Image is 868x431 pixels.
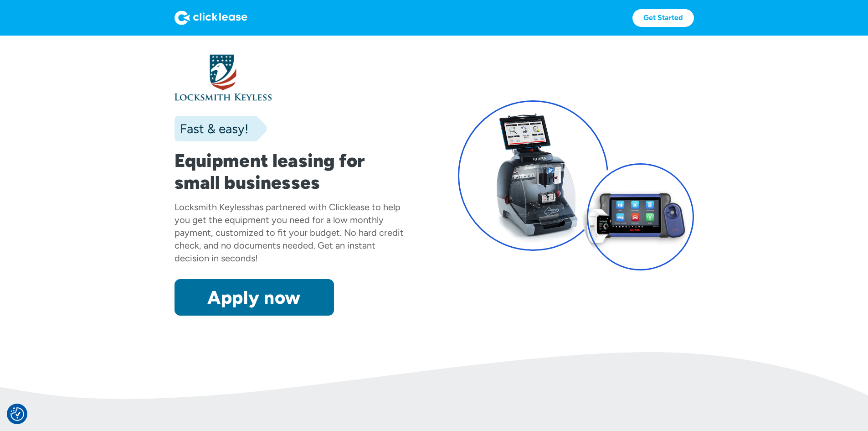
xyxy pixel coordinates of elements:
[175,150,411,193] h1: Equipment leasing for small businesses
[10,407,24,421] button: Consent Preferences
[175,279,334,316] a: Apply now
[10,407,24,421] img: Revisit consent button
[175,202,250,213] div: Locksmith Keyless
[175,119,248,138] div: Fast & easy!
[175,10,247,25] img: Logo
[632,9,694,27] a: Get Started
[175,202,404,264] div: has partnered with Clicklease to help you get the equipment you need for a low monthly payment, c...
